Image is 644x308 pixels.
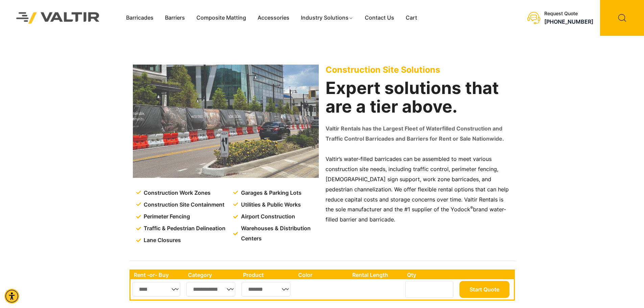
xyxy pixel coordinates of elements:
[185,270,240,279] th: Category
[240,270,295,279] th: Product
[252,13,295,23] a: Accessories
[349,270,404,279] th: Rental Length
[239,212,295,222] span: Airport Construction
[241,282,290,297] select: Single select
[7,3,109,32] img: Valtir Rentals
[142,200,224,210] span: Construction Site Containment
[326,65,511,75] p: Construction Site Solutions
[544,18,593,25] a: call (888) 496-3625
[239,188,302,198] span: Garages & Parking Lots
[142,235,181,245] span: Lane Closures
[142,223,225,234] span: Traffic & Pedestrian Delineation
[186,282,236,297] select: Single select
[405,281,453,298] input: Number
[470,205,473,210] sup: ®
[159,13,191,23] a: Barriers
[239,200,301,210] span: Utilities & Public Works
[295,13,359,23] a: Industry Solutions
[544,11,593,17] div: Request Quote
[4,289,19,304] div: Accessibility Menu
[132,282,181,297] select: Single select
[120,13,159,23] a: Barricades
[404,270,457,279] th: Qty
[326,124,511,144] p: Valtir Rentals has the Largest Fleet of Waterfilled Construction and Traffic Control Barricades a...
[130,270,185,279] th: Rent -or- Buy
[133,65,319,178] img: Construction Site Solutions
[142,188,211,198] span: Construction Work Zones
[239,223,320,244] span: Warehouses & Distribution Centers
[191,13,252,23] a: Composite Matting
[142,212,190,222] span: Perimeter Fencing
[459,281,509,298] button: Start Quote
[326,154,511,225] p: Valtir’s water-filled barricades can be assembled to meet various construction site needs, includ...
[295,270,349,279] th: Color
[326,79,511,116] h2: Expert solutions that are a tier above.
[359,13,400,23] a: Contact Us
[400,13,423,23] a: Cart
